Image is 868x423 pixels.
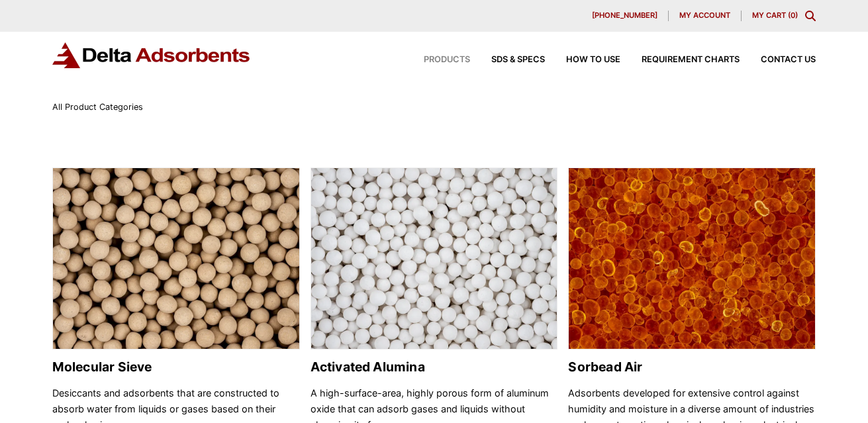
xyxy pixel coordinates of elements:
[679,12,730,19] span: My account
[791,11,795,20] span: 0
[491,56,545,64] span: SDS & SPECS
[620,56,740,64] a: Requirement Charts
[805,11,816,21] div: Toggle Modal Content
[403,56,470,64] a: Products
[311,168,557,350] img: Activated Alumina
[568,359,816,375] h2: Sorbead Air
[566,56,620,64] span: How to Use
[761,56,816,64] span: Contact Us
[52,359,300,375] h2: Molecular Sieve
[52,102,143,112] span: All Product Categories
[642,56,740,64] span: Requirement Charts
[470,56,545,64] a: SDS & SPECS
[545,56,620,64] a: How to Use
[424,56,470,64] span: Products
[752,11,798,20] a: My Cart (0)
[669,11,742,21] a: My account
[311,359,558,375] h2: Activated Alumina
[740,56,816,64] a: Contact Us
[53,168,299,350] img: Molecular Sieve
[52,42,251,68] img: Delta Adsorbents
[569,168,815,350] img: Sorbead Air
[592,12,657,19] span: [PHONE_NUMBER]
[581,11,669,21] a: [PHONE_NUMBER]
